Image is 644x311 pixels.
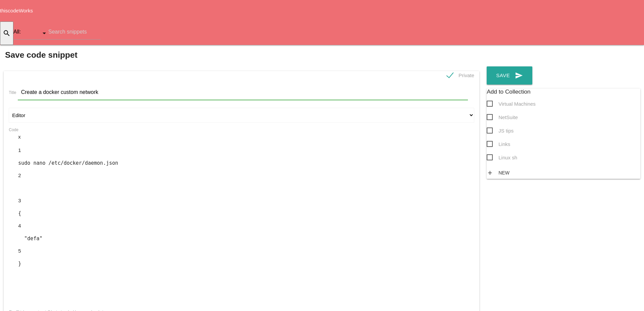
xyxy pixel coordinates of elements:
div: 1 [18,147,25,154]
span: etc [52,160,61,166]
div: 2 [18,172,25,179]
i: add [487,167,493,179]
span: Links [487,140,510,148]
span: json [106,160,118,166]
span: / [49,160,52,166]
span: docker [64,160,82,166]
div: 5 [18,247,25,255]
a: addNew [487,167,513,179]
input: Search snippets [48,24,101,40]
label: Title [9,90,16,95]
span: Private [447,71,474,80]
span: NetSuite [487,113,518,121]
div: 4 [18,222,25,230]
span: "defa" [24,236,42,242]
span: . [18,160,118,166]
h6: Add to Collection [487,89,640,95]
span: nano [33,160,45,166]
i: add [597,45,605,66]
b: Save code snippet [5,50,77,59]
div: 3 [18,197,25,205]
span: x [18,134,21,140]
span: daemon [85,160,103,166]
i: send [515,66,523,85]
span: / [61,160,64,166]
span: JS tips [487,126,514,135]
i: arrow_drop_down [629,45,634,66]
i: home [551,45,559,66]
span: Linux sh [487,153,517,162]
label: Code [9,127,18,133]
span: Works [19,8,33,13]
input: What does this code do? [18,85,468,100]
span: sudo [18,160,30,166]
span: { [18,210,21,216]
span: Virtual Machines [487,100,536,108]
button: sendSave [487,66,532,85]
span: } [18,261,21,267]
i: search [3,22,11,44]
span: / [82,160,85,166]
i: person [621,45,629,66]
i: explore [574,45,582,66]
